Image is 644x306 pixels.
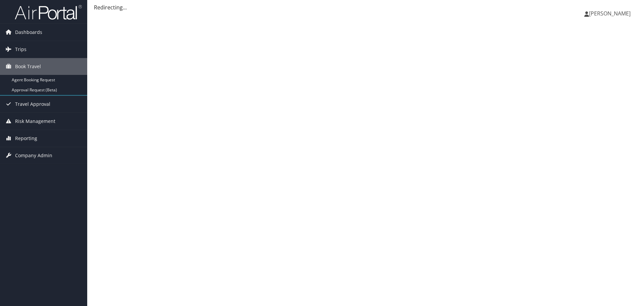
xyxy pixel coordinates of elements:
span: Reporting [15,130,37,147]
span: Trips [15,41,26,58]
a: [PERSON_NAME] [584,3,637,24]
img: airportal-logo.png [15,4,82,20]
span: Dashboards [15,24,42,41]
span: [PERSON_NAME] [589,10,631,17]
span: Company Admin [15,147,52,164]
span: Book Travel [15,58,41,75]
span: Risk Management [15,113,55,130]
span: Travel Approval [15,96,50,113]
div: Redirecting... [94,3,637,11]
